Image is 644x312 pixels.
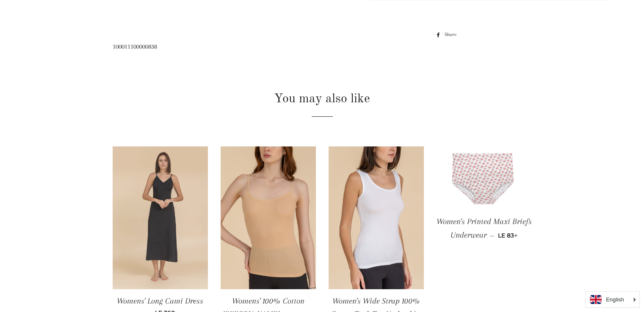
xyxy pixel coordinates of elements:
[113,90,532,108] h2: You may also like
[490,232,495,239] span: —
[117,296,203,306] span: Womens' Long Cami Dress
[437,217,532,239] span: Women's Printed Maxi Briefs Underwear
[113,43,157,50] span: 100011100000838
[606,297,624,302] i: English
[590,295,635,304] a: English
[437,210,532,247] a: Women's Printed Maxi Briefs Underwear — LE 83
[444,30,460,39] span: Share
[498,232,518,239] span: LE 83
